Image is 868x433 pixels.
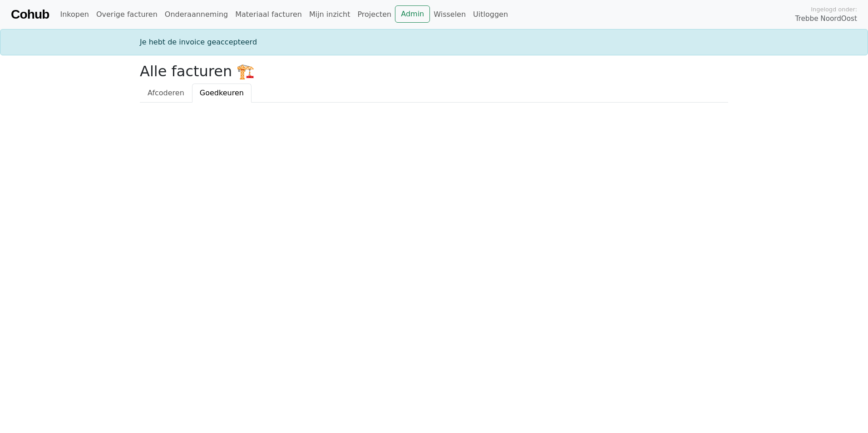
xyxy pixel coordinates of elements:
[811,5,857,14] span: Ingelogd onder:
[192,84,252,103] a: Goedkeuren
[306,5,354,24] a: Mijn inzicht
[56,5,92,24] a: Inkopen
[134,37,734,48] div: Je hebt de invoice geaccepteerd
[161,5,232,24] a: Onderaanneming
[140,63,728,80] h2: Alle facturen 🏗️
[148,89,184,97] span: Afcoderen
[232,5,306,24] a: Materiaal facturen
[354,5,395,24] a: Projecten
[430,5,469,24] a: Wisselen
[200,89,244,97] span: Goedkeuren
[469,5,512,24] a: Uitloggen
[93,5,161,24] a: Overige facturen
[140,84,192,103] a: Afcoderen
[11,4,49,25] a: Cohub
[395,5,430,23] a: Admin
[795,14,857,24] span: Trebbe NoordOost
